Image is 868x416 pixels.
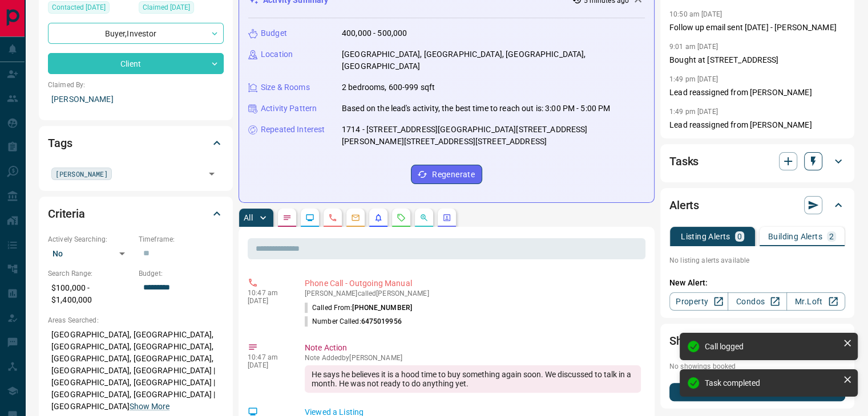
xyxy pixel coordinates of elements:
p: All [244,214,253,222]
a: Condos [728,292,786,311]
p: Repeated Interest [261,124,325,136]
div: Client [48,53,224,74]
a: Property [669,292,728,311]
p: Called From: [305,303,412,313]
div: Criteria [48,200,224,227]
button: Show More [130,401,169,413]
p: Budget: [139,268,224,279]
p: Note Action [305,342,641,354]
p: [PERSON_NAME] called [PERSON_NAME] [305,289,641,297]
p: [PERSON_NAME] [48,90,224,109]
span: Contacted [DATE] [52,2,106,13]
div: Task completed [705,378,838,388]
p: 2 [829,233,834,240]
p: Follow up email sent [DATE] - [PERSON_NAME] [669,22,845,34]
p: Timeframe: [139,234,224,244]
p: 10:50 am [DATE] [669,10,722,18]
svg: Calls [328,213,337,222]
p: Size & Rooms [261,81,310,93]
svg: Listing Alerts [374,213,383,222]
p: 1:49 pm [DATE] [669,75,718,83]
p: Building Alerts [768,233,822,240]
p: Listing Alerts [681,233,730,240]
svg: Requests [397,213,406,222]
p: [DATE] [248,361,288,369]
h2: Alerts [669,196,699,214]
svg: Agent Actions [442,213,451,222]
div: Tags [48,129,224,157]
p: $100,000 - $1,400,000 [48,279,133,309]
div: He says he believes it is a hood time to buy something again soon. We discussed to talk in a mont... [305,365,641,393]
p: 10:47 am [248,289,288,297]
svg: Emails [351,213,360,222]
div: Wed Aug 06 2025 [48,1,133,17]
div: Alerts [669,191,845,219]
p: No showings booked [669,361,845,372]
p: [DATE] [248,297,288,305]
p: 10:47 am [248,353,288,361]
p: Activity Pattern [261,103,317,115]
p: Search Range: [48,268,133,279]
div: Tasks [669,148,845,175]
span: [PHONE_NUMBER] [352,304,412,312]
h2: Showings [669,332,718,350]
p: 1714 - [STREET_ADDRESS][GEOGRAPHIC_DATA][STREET_ADDRESS][PERSON_NAME][STREET_ADDRESS][STREET_ADDR... [342,124,645,148]
svg: Notes [282,213,292,222]
p: Lead reassigned from [PERSON_NAME] [669,87,845,99]
span: [PERSON_NAME] [55,168,108,180]
a: Mr.Loft [786,292,845,311]
p: 2 bedrooms, 600-999 sqft [342,81,435,93]
p: Based on the lead's activity, the best time to reach out is: 3:00 PM - 5:00 PM [342,103,610,115]
p: Budget [261,27,287,39]
p: No listing alerts available [669,255,845,266]
div: Call logged [705,342,838,351]
p: [GEOGRAPHIC_DATA], [GEOGRAPHIC_DATA], [GEOGRAPHIC_DATA], [GEOGRAPHIC_DATA] [342,48,645,72]
p: [GEOGRAPHIC_DATA], [GEOGRAPHIC_DATA], [GEOGRAPHIC_DATA], [GEOGRAPHIC_DATA], [GEOGRAPHIC_DATA], [G... [48,325,224,416]
p: Location [261,48,293,60]
button: Open [204,166,220,182]
p: Bought at [STREET_ADDRESS] [669,54,845,66]
h2: Tags [48,134,72,152]
p: 400,000 - 500,000 [342,27,407,39]
h2: Tasks [669,152,699,170]
p: Phone Call - Outgoing Manual [305,278,641,289]
svg: Lead Browsing Activity [305,213,314,222]
p: 1:49 pm [DATE] [669,108,718,116]
h2: Criteria [48,205,85,223]
p: Areas Searched: [48,315,224,325]
div: Showings [669,327,845,354]
p: Note Added by [PERSON_NAME] [305,354,641,362]
div: Thu Jan 04 2018 [139,1,224,17]
button: New Showing [669,383,845,401]
button: Regenerate [411,165,482,184]
div: Buyer , Investor [48,23,224,44]
p: Actively Searching: [48,234,133,244]
p: Number Called: [305,316,402,327]
p: Lead reassigned from [PERSON_NAME] [669,119,845,131]
p: New Alert: [669,277,845,289]
p: 9:01 am [DATE] [669,43,718,51]
span: Claimed [DATE] [143,2,190,13]
p: Claimed By: [48,80,224,90]
svg: Opportunities [419,213,429,222]
p: 0 [737,233,742,240]
span: 6475019956 [361,317,402,325]
div: No [48,244,133,263]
